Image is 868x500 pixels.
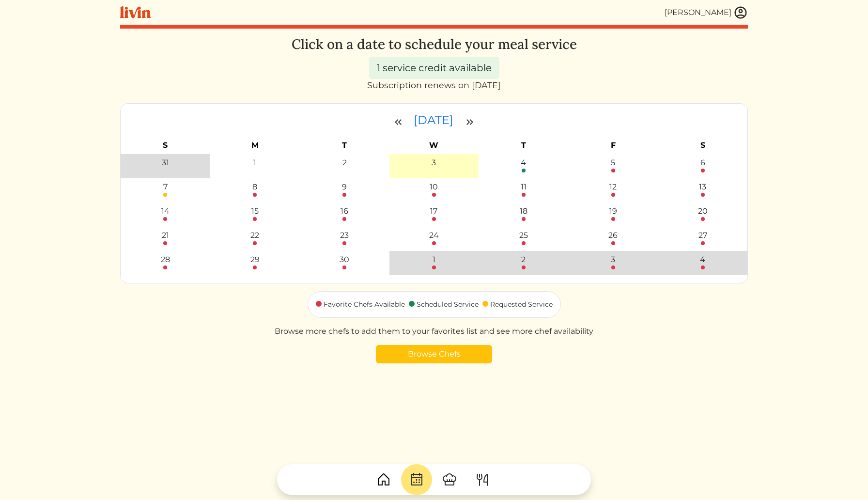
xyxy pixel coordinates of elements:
a: 26 [608,230,618,245]
div: 2 [342,157,347,169]
div: 17 [430,205,437,217]
img: House-9bf13187bcbb5817f509fe5e7408150f90897510c4275e13d0d5fca38e0b5951.svg [376,472,391,487]
div: 27 [698,230,707,241]
div: 23 [340,230,349,241]
div: 6 [700,157,705,169]
div: 14 [161,205,170,217]
div: 5 [611,157,615,169]
a: 3 [611,254,615,269]
div: 15 [251,205,259,217]
div: 9 [342,181,347,193]
a: 12 [609,181,617,197]
a: 9 [342,181,347,197]
a: 6 [700,157,705,172]
a: 24 [429,230,439,245]
div: 4 [521,157,526,169]
a: 4 [700,254,705,269]
a: 15 [251,205,259,221]
div: Scheduled Service [417,299,479,310]
img: CalendarDots-5bcf9d9080389f2a281d69619e1c85352834be518fbc73d9501aef674afc0d57.svg [409,472,424,487]
div: 22 [250,230,259,241]
div: 24 [429,230,439,241]
div: 12 [609,181,617,193]
a: Browse Chefs [376,345,492,363]
div: 25 [519,230,528,241]
th: T [479,137,568,154]
div: 2 [521,254,526,266]
div: Favorite Chefs Available [324,299,405,310]
a: 27 [698,230,707,245]
a: 19 [609,205,617,221]
div: 4 [700,254,705,266]
a: 4 [521,157,526,172]
img: user_account-e6e16d2ec92f44fc35f99ef0dc9cddf60790bfa021a6ecb1c896eb5d2907b31c.svg [733,5,748,20]
a: 20 [698,205,708,221]
th: M [210,137,300,154]
a: 23 [340,230,349,245]
a: [DATE] [414,113,456,127]
div: 30 [340,254,349,266]
div: 1 service credit available [369,57,499,79]
th: S [121,137,210,154]
div: 29 [250,254,260,266]
div: 16 [341,205,348,217]
div: Subscription renews on [DATE] [367,79,501,92]
img: double_arrow_left-c4e17772ff31b185a997b24a83b1dd706720237b6ae925c3c36bf3cf7eb93091.svg [392,116,404,128]
div: 10 [430,181,438,193]
a: 10 [430,181,438,197]
a: 22 [250,230,259,245]
a: 18 [520,205,527,221]
div: 3 [611,254,615,266]
div: 20 [698,205,708,217]
div: 19 [609,205,617,217]
th: S [658,137,747,154]
a: 17 [430,205,437,221]
a: 29 [250,254,260,269]
a: 8 [252,181,257,197]
div: 18 [520,205,527,217]
a: 21 [162,230,169,245]
div: 8 [252,181,257,193]
div: 1 [433,254,435,266]
div: 1 [253,157,256,169]
h3: Click on a date to schedule your meal service [292,36,577,53]
th: F [568,137,658,154]
a: 16 [341,205,348,221]
img: double_arrow_right-997dabdd2eccb76564fe50414fa626925505af7f86338824324e960bc414e1a4.svg [464,116,476,128]
a: 13 [699,181,706,197]
a: 5 [611,157,615,172]
p: Browse more chefs to add them to your favorites list and see more chef availability [275,326,593,337]
time: [DATE] [414,113,453,127]
div: 3 [432,157,436,169]
a: 2 [521,254,526,269]
div: 7 [163,181,168,193]
a: 7 [163,181,168,197]
th: W [389,137,479,154]
img: ChefHat-a374fb509e4f37eb0702ca99f5f64f3b6956810f32a249b33092029f8484b388.svg [442,472,457,487]
div: 21 [162,230,169,241]
img: livin-logo-a0d97d1a881af30f6274990eb6222085a2533c92bbd1e4f22c21b4f0d0e3210c.svg [120,6,151,18]
th: T [300,137,389,154]
div: 11 [521,181,527,193]
a: 14 [161,205,170,221]
img: ForkKnife-55491504ffdb50bab0c1e09e7649658475375261d09fd45db06cec23bce548bf.svg [475,472,490,487]
a: 25 [519,230,528,245]
div: 13 [699,181,706,193]
div: Requested Service [490,299,553,310]
a: 28 [161,254,170,269]
div: 28 [161,254,170,266]
a: 11 [521,181,527,197]
div: 31 [162,157,169,169]
div: 26 [608,230,618,241]
a: 30 [340,254,349,269]
a: 1 [432,254,436,269]
div: [PERSON_NAME] [665,7,731,18]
